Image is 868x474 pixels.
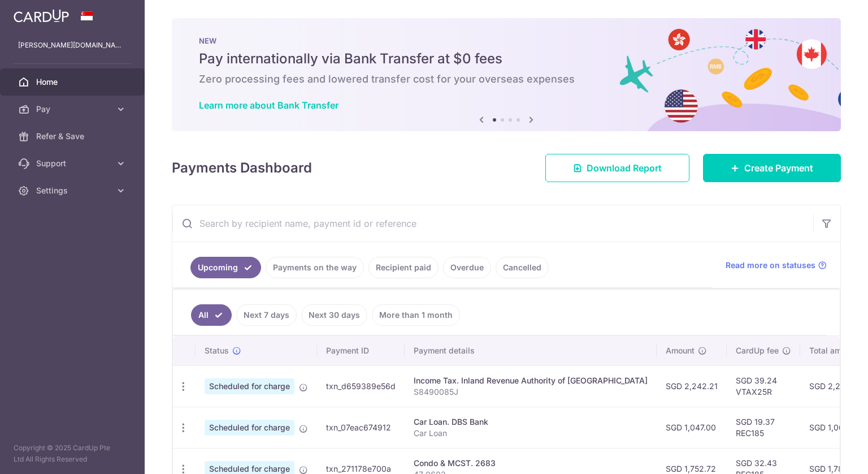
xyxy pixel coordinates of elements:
[191,304,232,326] a: All
[727,407,800,448] td: SGD 19.37 REC185
[414,375,648,386] div: Income Tax. Inland Revenue Authority of [GEOGRAPHIC_DATA]
[703,154,841,182] a: Create Payment
[205,420,294,436] span: Scheduled for charge
[18,40,127,51] p: [PERSON_NAME][DOMAIN_NAME][EMAIL_ADDRESS][PERSON_NAME][DOMAIN_NAME]
[205,345,229,356] span: Status
[317,336,405,365] th: Payment ID
[726,260,815,271] span: Read more on statuses
[172,205,813,242] input: Search by recipient name, payment id or reference
[172,158,312,178] h4: Payments Dashboard
[368,257,439,278] a: Recipient paid
[172,18,841,131] img: Bank transfer banner
[199,100,338,111] a: Learn more about Bank Transfer
[657,407,727,448] td: SGD 1,047.00
[36,76,111,88] span: Home
[726,260,827,271] a: Read more on statuses
[317,407,405,448] td: txn_07eac674912
[796,440,857,468] iframe: Opens a widget where you can find more information
[199,72,814,86] h6: Zero processing fees and lowered transfer cost for your overseas expenses
[205,378,294,394] span: Scheduled for charge
[190,257,261,278] a: Upcoming
[266,257,364,278] a: Payments on the way
[414,386,648,398] p: S8490085J
[199,50,814,68] h5: Pay internationally via Bank Transfer at $0 fees
[405,336,657,365] th: Payment details
[317,365,405,407] td: txn_d659389e56d
[301,304,367,326] a: Next 30 days
[36,158,111,169] span: Support
[199,36,814,45] p: NEW
[14,9,69,23] img: CardUp
[545,154,689,182] a: Download Report
[414,428,648,439] p: Car Loan
[443,257,491,278] a: Overdue
[809,345,847,356] span: Total amt.
[36,185,111,196] span: Settings
[657,365,727,407] td: SGD 2,242.21
[36,104,111,115] span: Pay
[236,304,297,326] a: Next 7 days
[414,416,648,428] div: Car Loan. DBS Bank
[496,257,549,278] a: Cancelled
[372,304,460,326] a: More than 1 month
[36,131,111,142] span: Refer & Save
[587,161,662,175] span: Download Report
[744,161,813,175] span: Create Payment
[727,365,800,407] td: SGD 39.24 VTAX25R
[736,345,779,356] span: CardUp fee
[414,458,648,469] div: Condo & MCST. 2683
[666,345,695,356] span: Amount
